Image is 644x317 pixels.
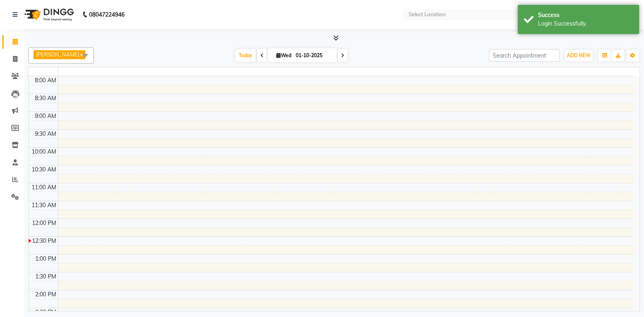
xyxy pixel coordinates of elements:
div: 1:00 PM [34,255,58,263]
span: Wed [274,52,293,58]
img: logo [21,3,76,26]
div: Select Location [409,11,446,19]
div: 10:00 AM [30,148,58,156]
div: Login Successfully. [538,19,633,28]
span: [PERSON_NAME] [36,51,79,58]
div: 2:00 PM [34,290,58,299]
div: 8:00 AM [33,76,58,85]
button: ADD NEW [565,50,593,61]
div: 8:30 AM [33,94,58,103]
span: ADD NEW [567,52,591,58]
b: 08047224946 [89,3,125,26]
div: 9:00 AM [33,112,58,120]
div: 12:30 PM [30,237,58,245]
div: 11:00 AM [30,183,58,192]
div: 11:30 AM [30,201,58,210]
div: 12:00 PM [30,219,58,227]
input: Search Appointment [489,49,560,62]
div: 10:30 AM [30,165,58,174]
div: 2:30 PM [34,308,58,317]
input: 2025-10-01 [293,49,334,62]
div: 1:30 PM [34,272,58,281]
span: Today [235,49,256,62]
div: 9:30 AM [33,130,58,138]
div: Success [538,11,633,19]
